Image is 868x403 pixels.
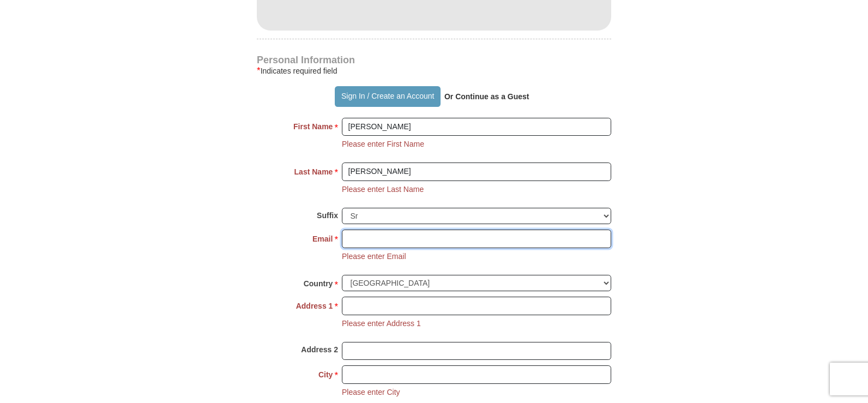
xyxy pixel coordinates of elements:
[257,64,611,77] div: Indicates required field
[317,208,338,223] strong: Suffix
[312,231,333,246] strong: Email
[342,251,406,262] li: Please enter Email
[257,56,611,64] h4: Personal Information
[318,367,333,382] strong: City
[342,387,400,398] li: Please enter City
[444,92,529,101] strong: Or Continue as a Guest
[342,184,424,195] li: Please enter Last Name
[342,139,424,149] li: Please enter First Name
[296,298,333,314] strong: Address 1
[335,86,440,107] button: Sign In / Create an Account
[293,119,333,134] strong: First Name
[342,318,421,329] li: Please enter Address 1
[304,276,333,291] strong: Country
[294,164,333,179] strong: Last Name
[301,342,338,357] strong: Address 2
